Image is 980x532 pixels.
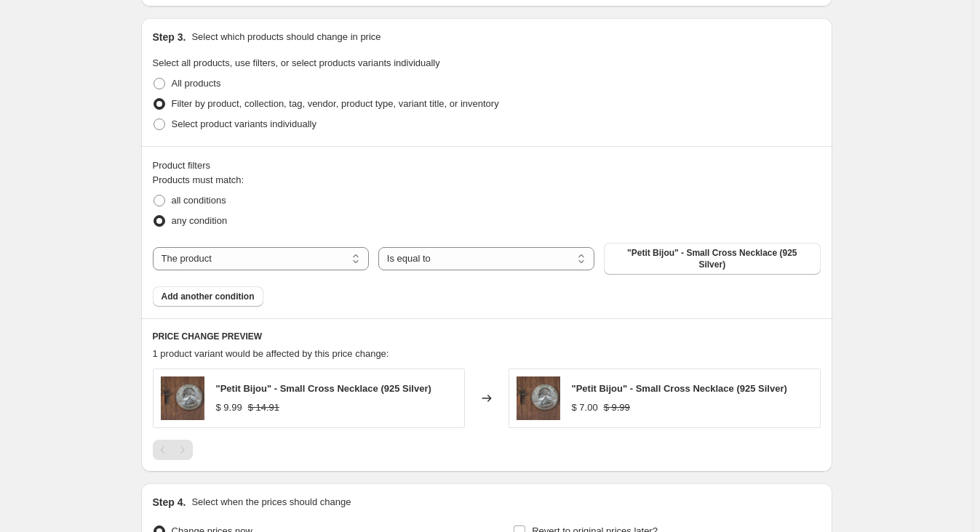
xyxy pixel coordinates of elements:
h2: Step 3. [153,30,186,44]
span: Filter by product, collection, tag, vendor, product type, variant title, or inventory [172,98,499,109]
p: Select which products should change in price [191,30,381,44]
span: "Petit Bijou" - Small Cross Necklace (925 Silver) [216,383,431,394]
button: "Petit Bijou" - Small Cross Necklace (925 Silver) [604,243,820,275]
div: $ 7.00 [572,400,598,415]
span: Add another condition [162,291,255,302]
img: Petit_Bijou_Small_Cross_Necklace_925_Silver_5_80x.jpg [517,376,560,420]
nav: Pagination [153,440,193,460]
span: 1 product variant would be affected by this price change: [153,348,389,359]
span: "Petit Bijou" - Small Cross Necklace (925 Silver) [613,247,811,270]
strike: $ 14.91 [248,400,279,415]
img: Petit_Bijou_Small_Cross_Necklace_925_Silver_5_80x.jpg [161,376,204,420]
h6: PRICE CHANGE PREVIEW [153,331,821,342]
span: Select product variants individually [172,118,316,129]
span: All products [172,78,221,89]
div: $ 9.99 [216,400,242,415]
strike: $ 9.99 [604,400,630,415]
span: Select all products, use filters, or select products variants individually [153,57,440,68]
button: Add another condition [153,286,263,307]
div: Product filters [153,158,821,173]
span: Products must match: [153,174,244,185]
h2: Step 4. [153,495,186,509]
p: Select when the prices should change [191,495,351,509]
span: any condition [172,215,228,226]
span: "Petit Bijou" - Small Cross Necklace (925 Silver) [572,383,787,394]
span: all conditions [172,195,226,206]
